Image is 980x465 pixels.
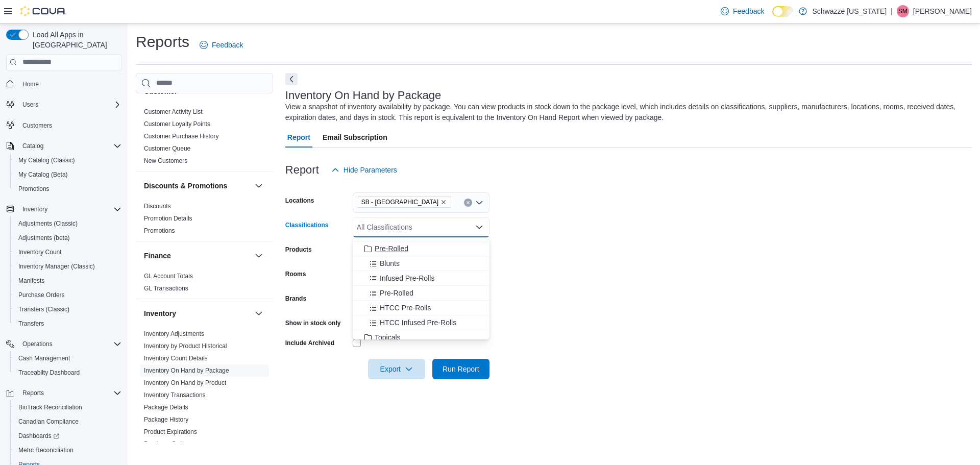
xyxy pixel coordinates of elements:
[14,289,121,301] span: Purchase Orders
[464,199,472,207] button: Clear input
[144,227,175,234] a: Promotions
[18,78,121,90] span: Home
[144,330,204,338] span: Inventory Adjustments
[14,401,121,413] span: BioTrack Reconciliation
[22,142,43,150] span: Catalog
[10,443,126,457] button: Metrc Reconciliation
[374,359,419,379] span: Export
[380,303,431,313] span: HTCC Pre-Rolls
[2,118,126,133] button: Customers
[18,170,68,179] span: My Catalog (Beta)
[22,80,39,88] span: Home
[18,203,121,215] span: Inventory
[212,40,243,50] span: Feedback
[18,432,59,440] span: Dashboards
[14,415,83,428] a: Canadian Compliance
[14,366,121,379] span: Traceabilty Dashboard
[14,154,79,166] a: My Catalog (Classic)
[144,415,188,424] span: Package History
[144,120,210,128] a: Customer Loyalty Points
[375,243,408,254] span: Pre-Rolled
[10,351,126,365] button: Cash Management
[144,144,190,153] span: Customer Queue
[285,221,329,229] label: Classifications
[14,246,66,258] a: Inventory Count
[144,272,193,280] span: GL Account Totals
[136,106,273,171] div: Customer
[144,391,206,399] span: Inventory Transactions
[2,77,126,91] button: Home
[22,205,47,213] span: Inventory
[144,404,188,411] a: Package Details
[14,303,121,315] span: Transfers (Classic)
[14,317,121,330] span: Transfers
[144,285,188,292] a: GL Transactions
[10,414,126,429] button: Canadian Compliance
[144,416,188,423] a: Package History
[2,202,126,216] button: Inventory
[285,102,967,123] div: View a snapshot of inventory availability by package. You can view products in stock down to the ...
[144,403,188,411] span: Package Details
[144,428,197,436] span: Product Expirations
[22,389,44,397] span: Reports
[18,185,50,193] span: Promotions
[10,245,126,259] button: Inventory Count
[14,317,48,330] a: Transfers
[432,359,489,379] button: Run Report
[14,168,121,181] span: My Catalog (Beta)
[14,401,86,413] a: BioTrack Reconciliation
[14,168,72,181] a: My Catalog (Beta)
[287,127,310,148] span: Report
[353,256,489,271] button: Blunts
[14,217,82,230] a: Adjustments (Classic)
[285,270,306,278] label: Rooms
[144,227,175,235] span: Promotions
[380,229,425,239] span: HTCC Edibles
[14,232,121,244] span: Adjustments (beta)
[913,5,972,17] p: [PERSON_NAME]
[18,338,57,350] button: Operations
[144,120,210,128] span: Customer Loyalty Points
[10,216,126,231] button: Adjustments (Classic)
[10,167,126,182] button: My Catalog (Beta)
[14,275,121,287] span: Manifests
[10,274,126,288] button: Manifests
[361,197,438,207] span: SB - [GEOGRAPHIC_DATA]
[14,352,74,364] a: Cash Management
[18,248,62,256] span: Inventory Count
[368,359,425,379] button: Export
[144,366,229,375] span: Inventory On Hand by Package
[772,6,794,17] input: Dark Mode
[285,89,442,102] h3: Inventory On Hand by Package
[253,85,265,97] button: Customer
[18,291,65,299] span: Purchase Orders
[285,295,306,303] label: Brands
[10,153,126,167] button: My Catalog (Classic)
[144,157,187,165] span: New Customers
[353,315,489,330] button: HTCC Infused Pre-Rolls
[144,440,190,448] a: Purchase Orders
[357,197,451,208] span: SB - Aurora
[10,288,126,302] button: Purchase Orders
[2,97,126,112] button: Users
[144,342,227,350] span: Inventory by Product Historical
[10,182,126,196] button: Promotions
[144,145,190,152] a: Customer Queue
[2,139,126,153] button: Catalog
[18,119,121,132] span: Customers
[144,108,203,115] a: Customer Activity List
[18,338,121,350] span: Operations
[733,6,764,16] span: Feedback
[285,164,319,176] h3: Report
[14,430,121,442] span: Dashboards
[144,284,188,292] span: GL Transactions
[18,387,121,399] span: Reports
[717,1,768,21] a: Feedback
[144,251,171,261] h3: Finance
[2,337,126,351] button: Operations
[353,286,489,301] button: Pre-Rolled
[380,273,434,283] span: Infused Pre-Rolls
[14,366,84,379] a: Traceabilty Dashboard
[380,288,413,298] span: Pre-Rolled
